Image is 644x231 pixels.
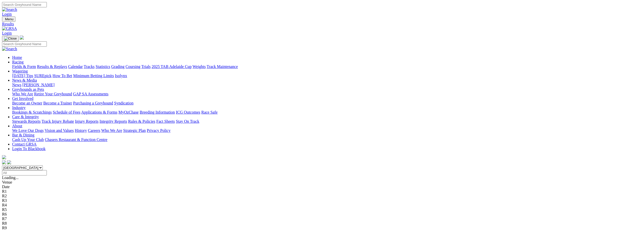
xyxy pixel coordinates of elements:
a: Care & Integrity [12,115,39,119]
div: Venue [2,180,642,185]
a: Strategic Plan [123,128,146,133]
div: About [12,128,642,133]
div: R2 [2,194,642,198]
a: Purchasing a Greyhound [73,101,113,105]
a: [PERSON_NAME] [22,83,54,87]
a: Vision and Values [45,128,74,133]
a: How To Bet [53,74,72,78]
a: Applications & Forms [81,110,117,114]
div: News & Media [12,83,642,87]
a: Home [12,55,22,60]
span: Loading... [2,175,18,180]
a: Trials [141,64,151,69]
a: Retire Your Greyhound [34,92,72,96]
a: Results [2,22,642,26]
a: Who We Are [101,128,122,133]
a: About [12,124,22,128]
a: Isolynx [115,74,127,78]
img: Search [2,47,17,51]
a: MyOzChase [118,110,139,114]
a: Become an Owner [12,101,42,105]
a: Login To Blackbook [12,147,46,151]
a: Who We Are [12,92,33,96]
div: Wagering [12,74,642,78]
div: R4 [2,203,642,207]
a: Grading [111,64,124,69]
a: Careers [88,128,100,133]
img: logo-grsa-white.png [20,35,24,40]
a: SUREpick [34,74,51,78]
a: Login [2,31,12,35]
a: Tracks [84,64,95,69]
a: Login [2,12,12,16]
a: 2025 TAB Adelaide Cup [152,64,192,69]
div: Date [2,185,642,189]
div: R1 [2,189,642,194]
a: Schedule of Fees [53,110,80,114]
a: Bar & Dining [12,133,34,137]
a: Weights [193,64,206,69]
img: facebook.svg [2,160,6,164]
div: R5 [2,207,642,212]
div: R9 [2,226,642,230]
div: Greyhounds as Pets [12,92,642,96]
a: Syndication [114,101,133,105]
img: logo-grsa-white.png [2,155,6,159]
a: [DATE] Tips [12,74,33,78]
div: R8 [2,221,642,226]
a: Coursing [126,64,140,69]
div: Industry [12,110,642,115]
span: Menu [5,17,13,21]
a: Fact Sheets [156,119,175,123]
a: Contact GRSA [12,142,36,146]
img: twitter.svg [7,160,11,164]
a: Minimum Betting Limits [73,74,114,78]
a: History [75,128,87,133]
a: Industry [12,105,26,110]
input: Search [2,41,47,47]
div: Racing [12,64,642,69]
div: R7 [2,217,642,221]
button: Toggle navigation [2,16,15,22]
input: Select date [2,170,47,175]
a: Stewards Reports [12,119,40,123]
a: Greyhounds as Pets [12,87,44,92]
input: Search [2,2,47,7]
a: Wagering [12,69,28,73]
a: Become a Trainer [43,101,72,105]
div: Bar & Dining [12,137,642,142]
a: Track Injury Rebate [41,119,74,123]
a: Stay On Track [176,119,199,123]
div: Care & Integrity [12,119,642,124]
div: Get Involved [12,101,642,105]
img: Close [4,37,17,41]
img: GRSA [2,26,17,31]
a: GAP SA Assessments [73,92,109,96]
a: ICG Outcomes [176,110,200,114]
a: Get Involved [12,96,33,101]
a: Race Safe [201,110,217,114]
div: R3 [2,198,642,203]
a: Racing [12,60,24,64]
a: Calendar [68,64,83,69]
a: Cash Up Your Club [12,137,44,142]
div: R6 [2,212,642,217]
a: News [12,83,21,87]
a: Injury Reports [75,119,98,123]
a: Results & Replays [37,64,67,69]
a: Privacy Policy [147,128,171,133]
a: Breeding Information [140,110,175,114]
a: News & Media [12,78,37,82]
a: We Love Our Dogs [12,128,44,133]
a: Bookings & Scratchings [12,110,52,114]
a: Fields & Form [12,64,36,69]
a: Track Maintenance [207,64,238,69]
a: Chasers Restaurant & Function Centre [45,137,107,142]
a: Integrity Reports [99,119,127,123]
button: Toggle navigation [2,36,19,41]
img: Search [2,7,17,12]
a: Statistics [96,64,110,69]
a: Rules & Policies [128,119,155,123]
